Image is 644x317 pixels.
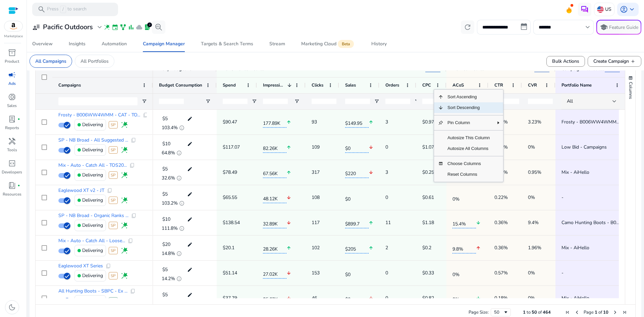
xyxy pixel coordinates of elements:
span: SP - NB Broad - Organic Ranks ... [58,213,128,218]
p: $20.1 [223,241,234,255]
mat-icon: arrow_upward [286,241,291,255]
span: Camo Hunting Boots - B09KLP47GY - AiHello [561,216,620,229]
p: Marketplace [4,34,23,39]
p: Reports [5,125,19,131]
span: Columns [628,82,634,99]
mat-icon: arrow_upward [286,166,291,179]
button: Open Filter Menu [142,99,147,104]
p: $0.97 [422,115,434,129]
mat-icon: arrow_downward [476,292,481,305]
p: 11 [385,216,391,229]
span: Create Campaign [593,58,636,65]
span: content_copy [128,238,133,244]
div: Stream [269,42,285,46]
span: school [600,23,608,31]
span: wand_stars [120,146,128,154]
mat-icon: arrow_upward [369,115,373,129]
mat-icon: edit [185,114,194,124]
span: user_attributes [32,23,40,31]
span: wand_stars [120,221,128,229]
span: 50 [532,309,537,315]
div: Targets & Search Terms [201,42,253,46]
p: Ads [8,81,16,87]
p: $37.79 [223,291,237,305]
p: 1.96% [528,241,541,255]
button: refresh [461,20,474,34]
span: $5 [162,115,168,122]
span: 25.67K [263,293,286,304]
button: search_insights [152,20,165,34]
p: $138.54 [223,216,240,229]
span: Choose Columns [443,158,494,169]
p: 0 [385,191,388,204]
span: 28.26K [263,242,286,254]
p: 0% [528,140,535,154]
mat-icon: edit [185,214,194,224]
span: inventory_2 [8,49,16,57]
span: of [598,309,602,315]
mat-icon: arrow_downward [286,216,291,230]
span: Mix - AiHello [561,241,620,255]
mat-icon: edit [185,265,194,275]
p: Resources [3,191,21,197]
p: $0.25 [422,165,434,179]
span: event [112,24,118,31]
span: Impressions [263,82,285,88]
span: add [630,59,636,64]
p: 0.57% [494,266,508,280]
span: SB [109,297,118,305]
span: $5 [162,266,168,273]
span: 48.12K [263,192,286,203]
span: search_insights [155,23,163,31]
span: $0 [345,293,369,304]
span: - [561,266,620,280]
span: info [176,150,182,156]
p: 0.95% [528,165,541,179]
span: SP - NB Broad - All Suggested ... [58,138,128,143]
span: Spend [223,82,236,88]
p: 317 [312,165,320,179]
span: bar_chart [128,24,135,31]
p: 153 [312,266,320,280]
p: 0 [385,140,388,154]
button: Open Filter Menu [414,99,420,104]
span: Frosty - B006WW4WMM - CAT - TO... [58,113,140,117]
span: 1 [595,309,597,315]
p: 108 [312,191,320,204]
span: SP [109,247,118,254]
p: Sales [7,103,17,109]
span: 103.4% [162,125,178,130]
span: wand_stars [120,272,128,280]
span: 64.8% [162,151,175,155]
p: All Portfolios [80,58,109,65]
mat-icon: edit [185,189,194,199]
p: $65.55 [223,191,237,204]
mat-icon: arrow_downward [286,292,291,305]
div: Last Page [622,310,627,315]
span: ACoS [452,82,464,88]
span: SP [109,197,118,204]
p: 0.36% [494,241,508,255]
span: All Hunting Boots - SBPC - Ex ... [58,289,127,294]
p: Delivering [82,193,103,207]
span: Frosty - B006WW4WMM - AiHello [561,115,620,129]
span: keyboard_arrow_right [614,66,620,71]
span: fiber_manual_record [17,184,20,187]
button: Open Filter Menu [252,99,257,104]
span: CTR [494,82,503,88]
p: Product [5,58,19,64]
span: Autosize This Column [443,133,494,143]
p: 46 [312,291,317,305]
span: 14.2% [162,276,175,281]
p: $51.14 [223,266,237,280]
div: Overview [32,42,53,46]
div: Page Size: [469,309,489,315]
p: All Campaigns [35,58,66,65]
span: $205 [345,242,369,254]
span: 10 [603,309,608,315]
span: Mix - AiHello [561,165,620,179]
span: 14.8% [162,251,175,256]
img: amazon.svg [4,21,22,31]
mat-icon: arrow_upward [369,216,373,230]
span: keyboard_arrow_down [628,5,636,13]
